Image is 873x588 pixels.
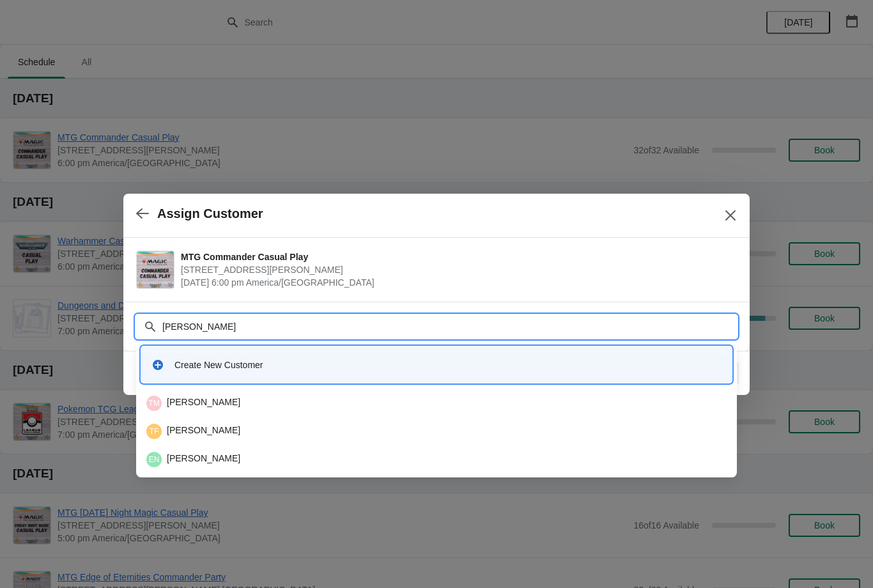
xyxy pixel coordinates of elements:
[136,391,737,416] li: Travis Metivier
[181,263,730,276] span: [STREET_ADDRESS][PERSON_NAME]
[174,359,722,371] div: Create New Customer
[146,396,727,411] div: [PERSON_NAME]
[157,206,263,221] h2: Assign Customer
[146,452,162,467] span: Evan Nudi
[146,396,162,411] span: Travis Metivier
[719,204,742,227] button: Close
[181,251,730,263] span: MTG Commander Casual Play
[150,427,159,436] text: TF
[148,399,159,408] text: TM
[181,276,730,289] span: [DATE] 6:00 pm America/[GEOGRAPHIC_DATA]
[149,455,160,464] text: EN
[136,444,737,472] li: Evan Nudi
[146,424,162,439] span: Thomas Flores
[137,251,174,288] img: MTG Commander Casual Play | 2040 Louetta Rd Ste I Spring, TX 77388 | August 12 | 6:00 pm America/...
[162,315,737,338] input: Search customer name or email
[146,424,727,439] div: [PERSON_NAME]
[146,452,727,467] div: [PERSON_NAME]
[136,416,737,444] li: Thomas Flores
